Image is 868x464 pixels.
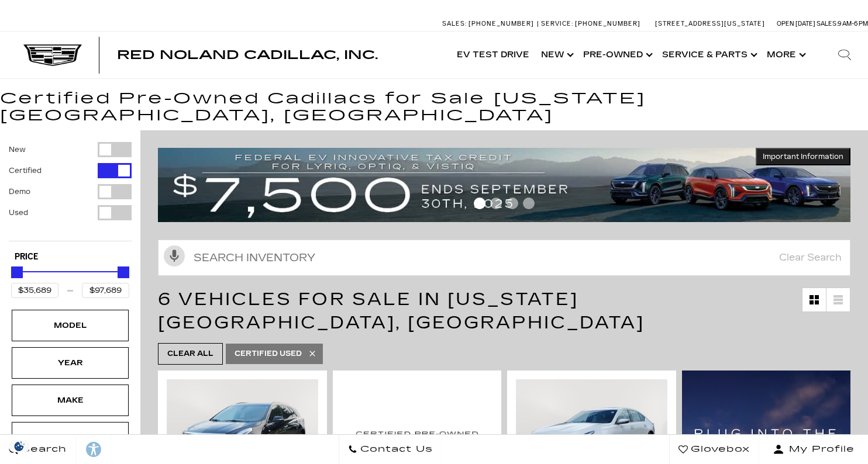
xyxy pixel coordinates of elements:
span: Sales: [817,20,838,27]
span: Glovebox [688,441,750,458]
a: Contact Us [339,435,442,464]
span: Search [18,441,67,458]
a: Red Noland Cadillac, Inc. [117,49,378,61]
span: Red Noland Cadillac, Inc. [117,48,378,62]
input: Minimum [11,283,58,298]
a: EV Test Drive [451,32,535,78]
img: Cadillac Dark Logo with Cadillac White Text [23,44,82,67]
a: Service: [PHONE_NUMBER] [537,20,643,27]
svg: Click to toggle on voice search [164,245,185,266]
span: Go to slide 2 [490,198,502,209]
div: YearYear [12,347,129,379]
a: New [535,32,577,78]
a: Pre-Owned [577,32,656,78]
a: Glovebox [669,435,759,464]
div: ModelModel [12,310,129,341]
span: Important Information [763,152,843,161]
span: 6 Vehicles for Sale in [US_STATE][GEOGRAPHIC_DATA], [GEOGRAPHIC_DATA] [158,289,645,333]
img: vrp-tax-ending-august-version [158,148,850,222]
span: Clear All [167,347,213,361]
a: Sales: [PHONE_NUMBER] [442,20,537,27]
section: Click to Open Cookie Consent Modal [6,440,33,452]
button: More [761,32,810,78]
span: Go to slide 3 [507,198,518,209]
div: MakeMake [12,385,129,416]
img: Opt-Out Icon [6,440,33,452]
label: Demo [9,186,30,198]
label: Certified [9,165,42,176]
a: [STREET_ADDRESS][US_STATE] [655,20,765,27]
a: Service & Parts [656,32,761,78]
div: Model [41,319,99,332]
div: Make [41,394,99,407]
span: Sales: [442,20,467,27]
div: Price [11,262,129,298]
span: [PHONE_NUMBER] [469,20,534,27]
label: New [9,144,26,155]
span: 9 AM-6 PM [838,20,868,27]
div: Year [41,356,99,369]
span: Go to slide 1 [474,198,485,209]
span: Contact Us [357,441,433,458]
input: Search Inventory [158,240,850,276]
input: Maximum [82,283,129,298]
div: Mileage [41,431,99,444]
span: Certified Used [235,347,302,361]
span: Service: [541,20,573,27]
div: MileageMileage [12,422,129,453]
div: Filter by Vehicle Type [9,142,132,241]
div: Minimum Price [11,266,23,278]
button: Open user profile menu [759,435,868,464]
span: Go to slide 4 [523,198,535,209]
h5: Price [15,252,126,262]
div: Maximum Price [118,266,129,278]
label: Used [9,207,28,219]
span: My Profile [784,441,855,458]
span: [PHONE_NUMBER] [575,20,640,27]
span: Open [DATE] [777,20,815,27]
button: Important Information [756,148,850,165]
